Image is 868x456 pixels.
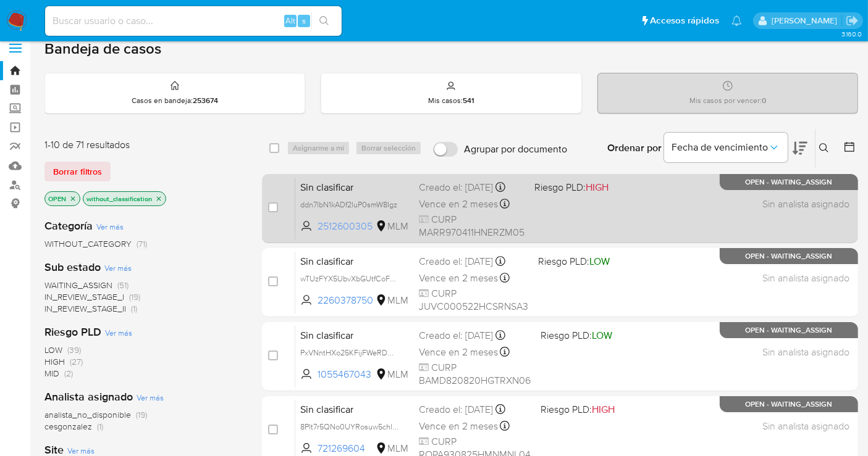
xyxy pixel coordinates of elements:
[841,29,862,39] span: 3.160.0
[650,14,719,27] span: Accesos rápidos
[302,15,306,27] span: s
[285,15,295,27] span: Alt
[311,12,337,30] button: search-icon
[731,15,742,26] a: Notificaciones
[45,13,342,29] input: Buscar usuario o caso...
[772,15,841,27] p: nancy.sanchezgarcia@mercadolibre.com.mx
[846,14,859,27] a: Salir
